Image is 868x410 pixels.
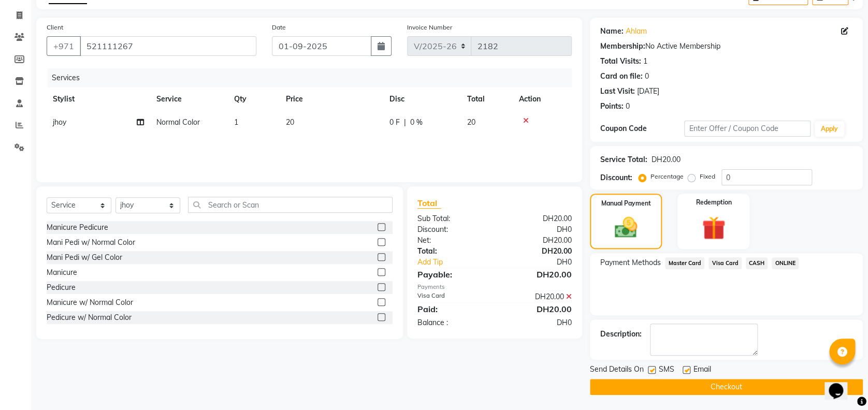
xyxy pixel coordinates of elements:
div: Manicure [47,267,77,278]
div: Sub Total: [410,213,495,224]
div: Visa Card [410,291,495,302]
div: DH0 [495,224,580,235]
div: DH20.00 [495,246,580,257]
div: Manicure Pedicure [47,222,108,233]
div: Service Total: [600,154,647,165]
span: 20 [286,118,294,127]
div: DH20.00 [495,291,580,302]
button: Apply [815,121,844,137]
label: Client [47,23,63,32]
button: Checkout [590,379,863,395]
label: Percentage [650,172,684,181]
div: Discount: [600,172,632,183]
iframe: chat widget [824,369,858,400]
input: Search by Name/Mobile/Email/Code [80,36,256,56]
span: 0 % [410,117,423,128]
div: Services [48,68,580,87]
div: Membership: [600,41,645,52]
div: Net: [410,235,495,246]
label: Fixed [700,172,715,181]
div: Description: [600,329,642,340]
div: 0 [645,71,649,82]
div: DH20.00 [495,235,580,246]
div: Card on file: [600,71,643,82]
div: DH20.00 [495,303,580,315]
div: Coupon Code [600,123,684,134]
div: Manicure w/ Normal Color [47,297,133,308]
div: Total: [410,246,495,257]
span: 1 [234,118,238,127]
input: Enter Offer / Coupon Code [684,121,810,137]
span: Email [693,364,711,377]
span: 20 [467,118,475,127]
span: SMS [659,364,674,377]
th: Qty [228,87,280,111]
a: Ahlam [626,26,647,37]
span: Payment Methods [600,257,661,268]
th: Total [461,87,513,111]
div: Pedicure w/ Normal Color [47,312,132,323]
th: Service [150,87,228,111]
div: Paid: [410,303,495,315]
div: Balance : [410,317,495,328]
span: Normal Color [156,118,200,127]
div: Discount: [410,224,495,235]
th: Price [280,87,383,111]
span: Send Details On [590,364,644,377]
span: 0 F [389,117,400,128]
div: DH0 [509,257,580,268]
th: Action [513,87,572,111]
span: Master Card [665,257,704,269]
th: Disc [383,87,461,111]
div: Payable: [410,268,495,281]
div: Mani Pedi w/ Normal Color [47,237,135,248]
div: DH20.00 [495,213,580,224]
span: | [404,117,406,128]
div: 1 [643,56,647,67]
div: DH20.00 [495,268,580,281]
div: No Active Membership [600,41,852,52]
span: Visa Card [708,257,742,269]
input: Search or Scan [188,197,393,213]
div: Pedicure [47,282,76,293]
div: 0 [626,101,630,112]
div: Payments [417,283,572,291]
span: Total [417,198,441,209]
button: +971 [47,36,81,56]
label: Manual Payment [601,199,651,208]
span: ONLINE [772,257,799,269]
div: Points: [600,101,624,112]
label: Invoice Number [407,23,452,32]
th: Stylist [47,87,150,111]
div: Total Visits: [600,56,641,67]
img: _cash.svg [607,214,644,241]
span: CASH [746,257,768,269]
img: _gift.svg [695,213,733,243]
span: jhoy [53,118,66,127]
div: Mani Pedi w/ Gel Color [47,252,122,263]
div: Name: [600,26,624,37]
div: DH20.00 [652,154,681,165]
div: DH0 [495,317,580,328]
label: Date [272,23,286,32]
label: Redemption [696,198,731,207]
div: [DATE] [637,86,659,97]
div: Last Visit: [600,86,635,97]
a: Add Tip [410,257,509,268]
